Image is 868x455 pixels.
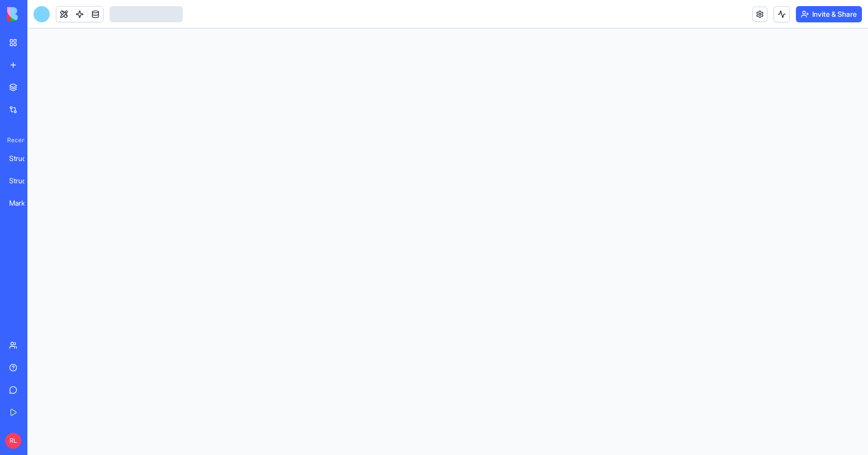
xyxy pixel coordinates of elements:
a: Structured Product Builder [3,148,44,169]
span: RL [5,433,21,449]
div: Marketplace [9,198,38,208]
div: Structured Product Builder [9,153,38,164]
a: Structure product creation and optimization platform [3,171,44,191]
img: logo [7,7,70,21]
a: Marketplace [3,193,44,213]
div: Structure product creation and optimization platform [9,176,38,186]
span: Recent [3,136,24,144]
button: Invite & Share [796,6,862,22]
